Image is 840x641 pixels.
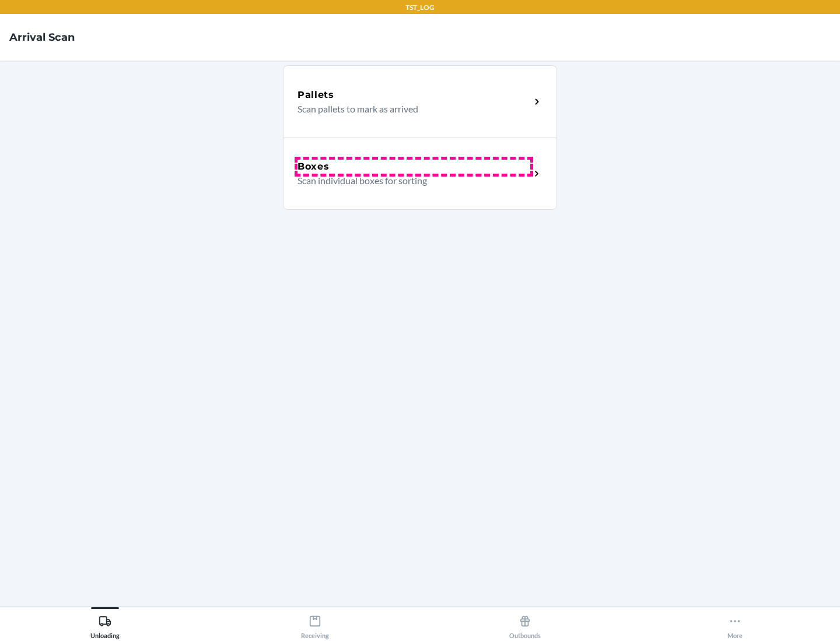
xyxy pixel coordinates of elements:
[405,2,435,13] p: TST_LOG
[509,610,541,639] div: Outbounds
[301,610,329,639] div: Receiving
[297,160,330,174] h5: Boxes
[210,607,420,639] button: Receiving
[283,138,557,210] a: BoxesScan individual boxes for sorting
[297,174,521,188] p: Scan individual boxes for sorting
[297,88,334,102] h5: Pallets
[420,607,630,639] button: Outbounds
[90,610,120,639] div: Unloading
[9,30,75,45] h4: Arrival Scan
[630,607,840,639] button: More
[727,610,743,639] div: More
[283,65,557,138] a: PalletsScan pallets to mark as arrived
[297,102,521,116] p: Scan pallets to mark as arrived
